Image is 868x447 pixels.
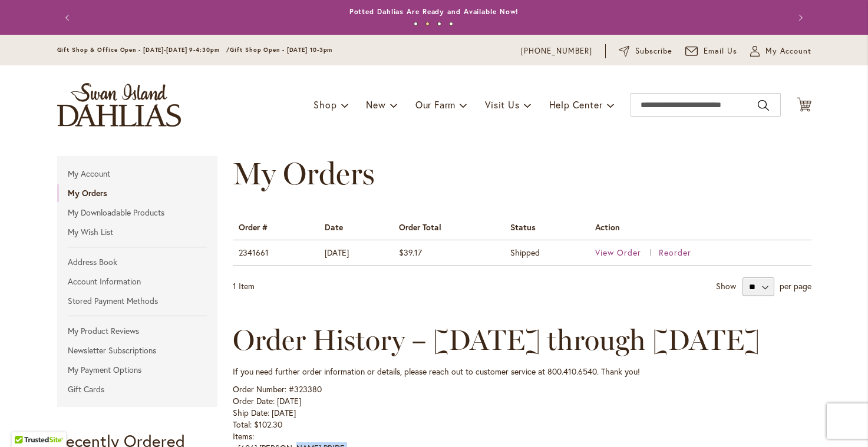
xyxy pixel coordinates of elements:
span: Email Us [704,45,737,57]
button: 4 of 4 [449,22,453,26]
a: My Product Reviews [57,322,218,340]
span: per page [780,280,811,292]
span: My Account [765,45,811,57]
a: My Wish List [57,223,218,241]
span: 1 Item [233,280,255,292]
th: Date [319,215,393,240]
iframe: Launch Accessibility Center [9,405,42,438]
a: Account Information [57,273,218,290]
a: Address Book [57,253,218,271]
a: store logo [57,83,181,127]
span: Our Farm [415,98,456,111]
span: Gift Shop Open - [DATE] 10-3pm [230,46,332,54]
a: Newsletter Subscriptions [57,342,218,359]
span: Shop [313,98,336,111]
strong: My Orders [57,184,218,202]
a: Potted Dahlias Are Ready and Available Now! [349,7,519,16]
p: If you need further order information or details, please reach out to customer service at 800.410... [233,366,811,378]
button: 1 of 4 [414,22,418,26]
a: [PHONE_NUMBER] [521,45,592,57]
strong: Show [716,280,736,292]
span: Help Center [549,98,603,111]
th: Order # [233,215,319,240]
span: My Orders [233,155,375,192]
td: 2341661 [233,240,319,266]
th: Action [589,215,811,240]
span: Gift Shop & Office Open - [DATE]-[DATE] 9-4:30pm / [57,46,230,54]
td: [DATE] [319,240,393,266]
a: My Payment Options [57,361,218,379]
a: Gift Cards [57,380,218,398]
button: 3 of 4 [437,22,441,26]
button: 2 of 4 [425,22,430,26]
a: Stored Payment Methods [57,292,218,310]
button: My Account [750,45,811,57]
a: My Account [57,165,218,183]
th: Status [504,215,589,240]
a: Subscribe [619,45,672,57]
span: Visit Us [485,98,519,111]
button: Previous [57,6,81,29]
h2: Order History – [DATE] through [DATE] [233,326,811,354]
a: Email Us [685,45,737,57]
span: View Order [595,247,641,258]
span: $39.17 [399,247,422,258]
td: Shipped [504,240,589,266]
span: New [366,98,385,111]
button: Next [788,6,811,29]
a: Reorder [659,247,691,258]
a: My Downloadable Products [57,204,218,221]
span: Subscribe [635,45,672,57]
a: View Order [595,247,656,258]
th: Order Total [393,215,505,240]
